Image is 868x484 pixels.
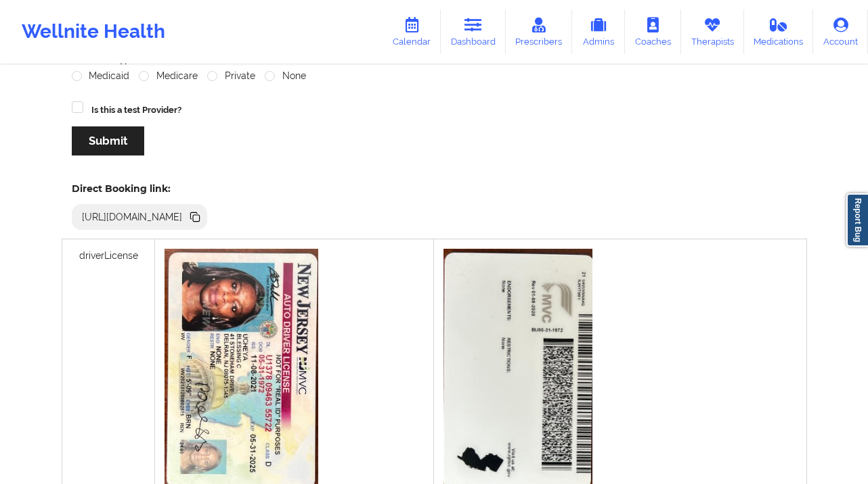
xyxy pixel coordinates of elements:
[72,183,208,195] h5: Direct Booking link:
[846,193,868,247] a: Report Bug
[744,9,814,54] a: Medications
[625,9,681,54] a: Coaches
[139,70,198,82] label: Medicare
[77,210,188,224] div: [URL][DOMAIN_NAME]
[441,9,506,54] a: Dashboard
[813,9,868,54] a: Account
[383,9,441,54] a: Calendar
[72,126,144,155] button: Submit
[207,70,255,82] label: Private
[681,9,744,54] a: Therapists
[91,103,181,117] label: Is this a test Provider?
[265,70,306,82] label: None
[506,9,573,54] a: Prescribers
[572,9,625,54] a: Admins
[72,70,130,82] label: Medicaid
